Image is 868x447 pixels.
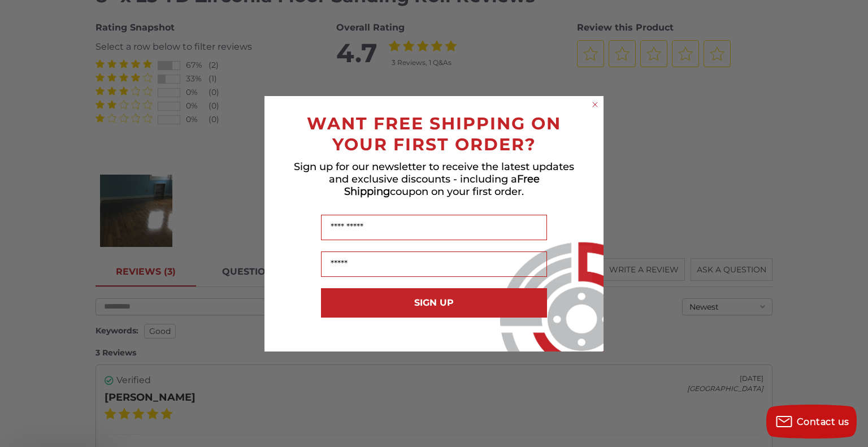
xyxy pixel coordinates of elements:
span: Contact us [797,416,849,427]
span: Sign up for our newsletter to receive the latest updates and exclusive discounts - including a co... [294,160,574,198]
span: WANT FREE SHIPPING ON YOUR FIRST ORDER? [307,113,561,155]
button: Contact us [766,405,857,439]
input: Email [321,251,547,277]
span: Free Shipping [344,173,540,198]
button: SIGN UP [321,288,547,318]
button: Close dialog [589,99,601,110]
